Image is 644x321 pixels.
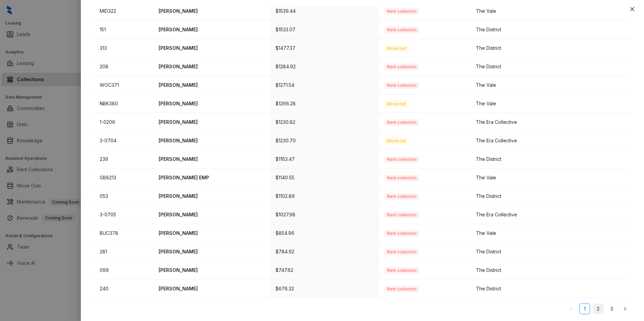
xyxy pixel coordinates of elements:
[385,193,419,200] span: Rent collection
[94,58,153,76] td: 208
[94,243,153,261] td: 281
[276,192,374,200] p: $1102.89
[276,7,374,15] p: $1539.44
[623,307,627,311] span: right
[476,7,625,15] div: The Vale
[159,26,265,33] p: [PERSON_NAME]
[159,155,265,163] p: [PERSON_NAME]
[476,229,625,237] div: The Vale
[276,118,374,126] p: $1230.82
[94,95,153,113] td: NBK380
[580,304,590,314] a: 1
[276,285,374,292] p: $676.32
[593,304,603,314] a: 2
[159,192,265,200] p: [PERSON_NAME]
[159,211,265,218] p: [PERSON_NAME]
[159,81,265,89] p: [PERSON_NAME]
[385,138,408,144] span: Move out
[159,248,265,255] p: [PERSON_NAME]
[159,266,265,274] p: [PERSON_NAME]
[385,27,419,33] span: Rent collection
[385,249,419,255] span: Rent collection
[620,304,631,314] li: Next Page
[159,100,265,107] p: [PERSON_NAME]
[276,26,374,33] p: $1533.07
[276,174,374,181] p: $1140.55
[476,118,625,126] div: The Era Collective
[476,174,625,181] div: The Vale
[579,304,590,314] li: 1
[159,63,265,70] p: [PERSON_NAME]
[607,304,617,314] a: 3
[630,6,635,12] span: close
[566,304,577,314] button: left
[620,304,631,314] button: right
[94,113,153,132] td: 1-0206
[94,169,153,187] td: GB8213
[159,229,265,237] p: [PERSON_NAME]
[476,81,625,89] div: The Vale
[276,266,374,274] p: $747.62
[385,8,419,15] span: Rent collection
[385,175,419,181] span: Rent collection
[385,156,419,163] span: Rent collection
[159,174,265,181] p: [PERSON_NAME] EMP
[276,211,374,218] p: $1027.98
[476,44,625,52] div: The District
[276,100,374,107] p: $1266.28
[385,45,408,52] span: Move out
[476,266,625,274] div: The District
[276,63,374,70] p: $1284.92
[385,230,419,237] span: Rent collection
[476,248,625,255] div: The District
[276,44,374,52] p: $1477.37
[94,2,153,21] td: MID322
[94,39,153,58] td: 313
[94,280,153,298] td: 240
[476,192,625,200] div: The District
[476,211,625,218] div: The Era Collective
[569,307,573,311] span: left
[94,150,153,169] td: 239
[385,64,419,70] span: Rent collection
[628,5,636,13] button: Close
[476,63,625,70] div: The District
[276,248,374,255] p: $784.92
[276,155,374,163] p: $1163.47
[94,224,153,243] td: BUC378
[476,100,625,107] div: The Vale
[476,137,625,144] div: The Era Collective
[476,26,625,33] div: The District
[385,286,419,292] span: Rent collection
[566,304,577,314] li: Previous Page
[476,285,625,292] div: The District
[385,82,419,89] span: Rent collection
[385,101,408,107] span: Move out
[94,76,153,95] td: WOC371
[606,304,617,314] li: 3
[159,118,265,126] p: [PERSON_NAME]
[476,155,625,163] div: The District
[276,229,374,237] p: $854.96
[94,261,153,280] td: 099
[276,81,374,89] p: $1271.54
[385,267,419,274] span: Rent collection
[593,304,604,314] li: 2
[94,206,153,224] td: 3-0705
[159,7,265,15] p: [PERSON_NAME]
[94,132,153,150] td: 3-0704
[94,21,153,39] td: 151
[385,119,419,126] span: Rent collection
[94,187,153,206] td: 053
[159,44,265,52] p: [PERSON_NAME]
[385,212,419,218] span: Rent collection
[276,137,374,144] p: $1230.70
[159,285,265,292] p: [PERSON_NAME]
[159,137,265,144] p: [PERSON_NAME]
